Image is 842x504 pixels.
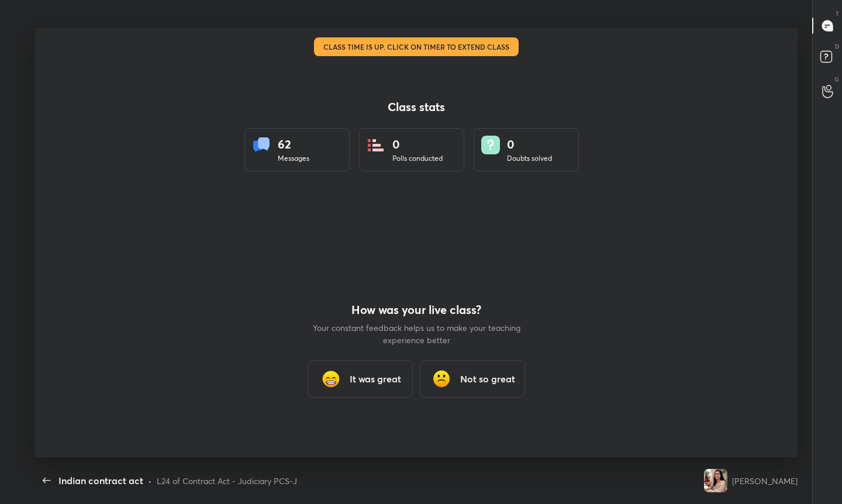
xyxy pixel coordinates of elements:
[835,42,839,51] p: D
[836,9,839,18] p: T
[392,153,443,164] div: Polls conducted
[834,75,839,84] p: G
[278,153,309,164] div: Messages
[252,136,271,154] img: statsMessages.856aad98.svg
[319,367,343,391] img: grinning_face_with_smiling_eyes_cmp.gif
[311,303,522,317] h4: How was your live class?
[157,475,297,487] div: L24 of Contract Act - Judiciary PCS-J
[367,136,385,154] img: statsPoll.b571884d.svg
[278,136,309,153] div: 62
[460,372,515,386] h3: Not so great
[58,474,143,488] div: Indian contract act
[507,153,552,164] div: Doubts solved
[392,136,443,153] div: 0
[430,367,453,391] img: frowning_face_cmp.gif
[350,372,401,386] h3: It was great
[507,136,552,153] div: 0
[311,322,522,346] p: Your constant feedback helps us to make your teaching experience better
[732,475,798,487] div: [PERSON_NAME]
[481,136,500,154] img: doubts.8a449be9.svg
[244,100,588,114] h4: Class stats
[148,475,152,487] div: •
[704,469,727,492] img: da1c443a61e24e79a4c4f6a357a16d9f.jpg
